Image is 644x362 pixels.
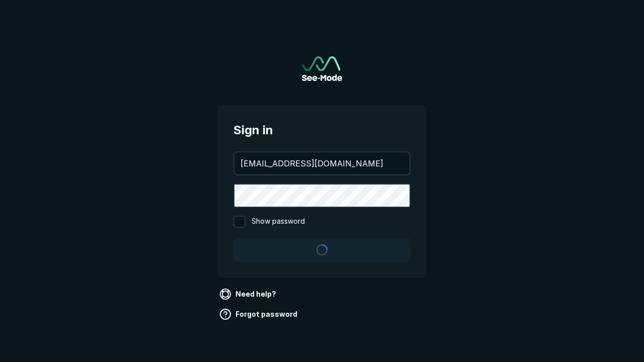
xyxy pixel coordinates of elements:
a: Need help? [217,286,280,302]
span: Show password [252,216,305,228]
a: Go to sign in [302,56,342,81]
span: Sign in [233,121,411,139]
a: Forgot password [217,306,301,322]
img: See-Mode Logo [302,56,342,81]
input: your@email.com [234,152,410,174]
